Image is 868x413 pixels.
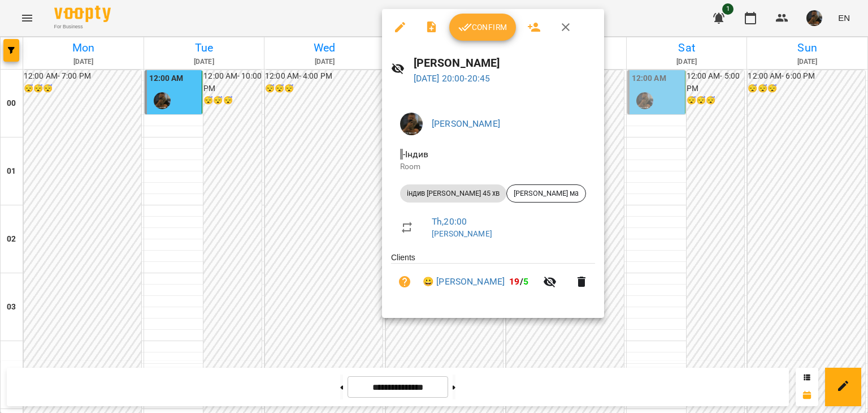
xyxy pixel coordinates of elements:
[432,216,467,227] a: Th , 20:00
[523,276,528,287] span: 5
[449,14,516,41] button: Confirm
[400,113,423,135] img: 38836d50468c905d322a6b1b27ef4d16.jpg
[400,149,431,160] span: - Індив
[400,161,586,173] p: Room
[506,184,586,203] div: [PERSON_NAME] ма
[458,20,507,34] span: Confirm
[432,118,500,129] a: [PERSON_NAME]
[432,229,492,238] a: [PERSON_NAME]
[507,188,585,199] span: [PERSON_NAME] ма
[509,276,519,287] span: 19
[391,268,418,295] button: Unpaid. Bill the attendance?
[509,276,528,287] b: /
[391,252,595,304] ul: Clients
[400,188,506,199] span: індив [PERSON_NAME] 45 хв
[414,73,491,84] a: [DATE] 20:00-20:45
[414,54,595,72] h6: [PERSON_NAME]
[423,275,505,289] a: 😀 [PERSON_NAME]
